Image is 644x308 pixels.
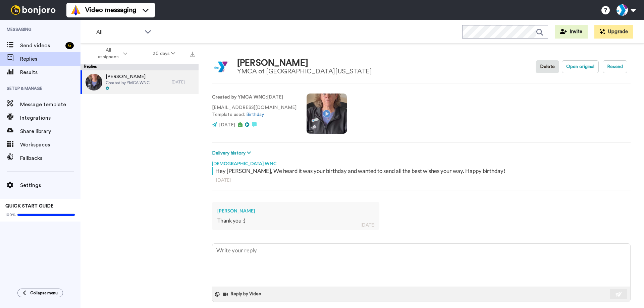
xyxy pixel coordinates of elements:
[80,64,199,70] div: Replies
[190,52,195,57] img: export.svg
[188,49,197,59] button: Export all results that match these filters now.
[106,80,150,85] span: Created by YMCA WNC
[222,289,263,299] button: Reply by Video
[246,112,264,117] a: Birthday
[172,79,195,85] div: [DATE]
[212,149,253,157] button: Delivery history
[5,212,16,218] span: 100%
[20,127,80,135] span: Share library
[20,181,80,189] span: Settings
[212,157,631,167] div: [DEMOGRAPHIC_DATA] WNC
[215,167,629,175] div: Hey [PERSON_NAME], We heard it was your birthday and wanted to send all the best wishes your way....
[20,141,80,149] span: Workspaces
[140,48,188,60] button: 30 days
[106,73,150,80] span: [PERSON_NAME]
[555,25,588,39] button: Invite
[594,25,633,39] button: Upgrade
[219,123,235,127] span: [DATE]
[82,44,140,63] button: All assignees
[65,42,74,49] div: 6
[20,68,80,76] span: Results
[212,58,230,76] img: Image of Ashley Phillips
[80,70,199,94] a: [PERSON_NAME]Created by YMCA WNC[DATE]
[20,42,63,50] span: Send videos
[95,47,122,60] span: All assignees
[5,204,54,208] span: QUICK START GUIDE
[70,5,81,15] img: vm-color.svg
[30,290,58,296] span: Collapse menu
[603,60,627,73] button: Resend
[85,5,136,15] span: Video messaging
[20,114,80,122] span: Integrations
[536,60,559,73] button: Delete
[212,95,266,100] strong: Created by YMCA WNC
[17,289,63,297] button: Collapse menu
[217,207,374,214] div: [PERSON_NAME]
[237,68,372,75] div: YMCA of [GEOGRAPHIC_DATA][US_STATE]
[20,154,80,162] span: Fallbacks
[96,28,141,36] span: All
[20,101,80,109] span: Message template
[562,60,599,73] button: Open original
[86,74,102,90] img: 7dfddf8d-7694-4bcb-b943-af1fc9a01b29-thumb.jpg
[615,292,623,297] img: send-white.svg
[361,222,375,228] div: [DATE]
[212,94,297,101] p: : [DATE]
[216,177,627,183] div: [DATE]
[8,5,58,15] img: bj-logo-header-white.svg
[212,104,297,118] p: [EMAIL_ADDRESS][DOMAIN_NAME] Template used:
[20,55,80,63] span: Replies
[237,58,372,68] div: [PERSON_NAME]
[217,217,374,225] div: Thank you :)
